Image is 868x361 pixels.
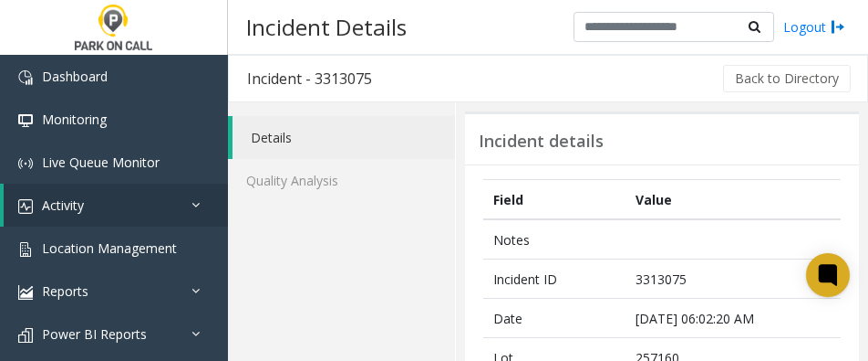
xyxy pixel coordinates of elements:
img: 'icon' [18,285,33,300]
h3: Incident details [479,132,604,152]
th: Field [483,180,626,220]
span: Monitoring [42,111,107,128]
span: Dashboard [42,68,108,85]
img: 'icon' [18,199,33,214]
img: 'icon' [18,113,33,128]
span: Power BI Reports [42,325,147,343]
span: Live Queue Monitor [42,154,160,171]
span: Location Management [42,239,177,257]
a: Activity [4,184,228,227]
a: Quality Analysis [228,159,455,202]
td: Date [483,299,626,338]
h3: Incident Details [237,5,416,49]
img: 'icon' [18,242,33,257]
button: Back to Directory [723,65,851,92]
td: 3313075 [626,260,841,299]
th: Value [626,180,841,220]
h3: Incident - 3313075 [229,58,390,100]
a: Details [232,116,455,159]
img: logout [831,17,845,37]
img: 'icon' [18,328,33,343]
span: Activity [42,196,84,214]
td: [DATE] 06:02:20 AM [626,299,841,338]
a: Logout [783,17,845,37]
td: Incident ID [483,260,626,299]
img: 'icon' [18,70,33,85]
img: 'icon' [18,156,33,171]
span: Reports [42,282,88,300]
td: Notes [483,219,626,260]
